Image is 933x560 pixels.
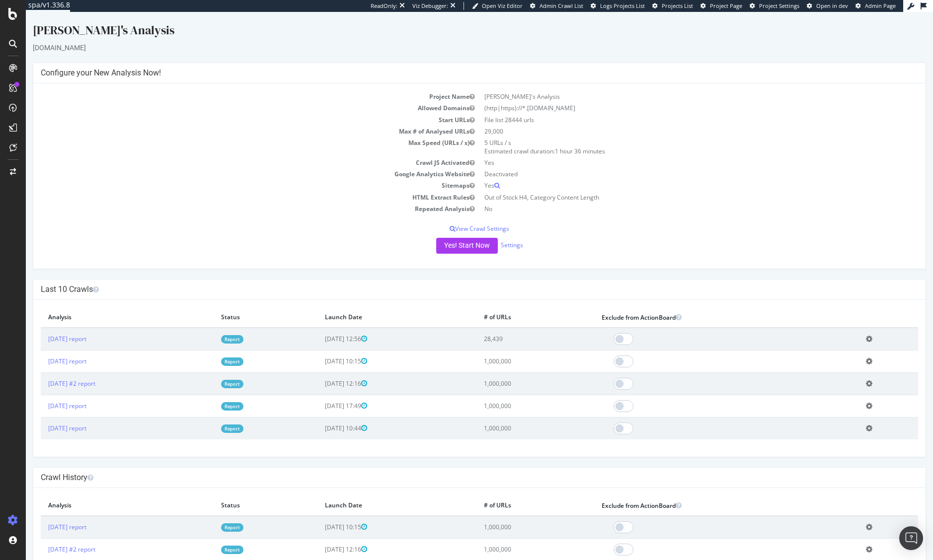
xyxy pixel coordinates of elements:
[454,114,892,125] td: 29,000
[188,484,292,504] th: Status
[451,316,568,339] td: 28,439
[299,323,341,331] span: [DATE] 12:56
[816,2,848,9] span: Open in dev
[15,156,454,168] td: Google Analytics Website
[454,125,892,145] td: 5 URLs / s Estimated crawl duration:
[22,323,61,331] a: [DATE] report
[195,511,218,520] a: Report
[15,212,892,221] p: View Crawl Settings
[451,484,568,504] th: # of URLs
[7,10,900,31] div: [PERSON_NAME]'s Analysis
[855,2,896,10] a: Admin Page
[451,295,568,316] th: # of URLs
[454,90,892,102] td: (http|https)://*.[DOMAIN_NAME]
[299,412,341,420] span: [DATE] 10:44
[15,168,454,179] td: Sitemaps
[412,2,448,10] div: Viz Debugger:
[475,229,497,237] a: Settings
[22,412,61,420] a: [DATE] report
[451,405,568,427] td: 1,000,000
[662,2,693,9] span: Projects List
[15,461,892,471] h4: Crawl History
[568,295,833,316] th: Exclude from ActionBoard
[540,2,583,9] span: Admin Crawl List
[15,145,454,156] td: Crawl JS Activated
[652,2,693,10] a: Projects List
[22,533,70,542] a: [DATE] #2 report
[195,534,218,542] a: Report
[15,484,188,504] th: Analysis
[299,533,341,542] span: [DATE] 12:16
[710,2,742,9] span: Project Page
[472,2,523,10] a: Open Viz Editor
[454,156,892,168] td: Deactivated
[188,295,292,316] th: Status
[299,390,341,398] span: [DATE] 17:49
[454,180,892,191] td: Out of Stock H4, Category Content Length
[15,125,454,145] td: Max Speed (URLs / s)
[807,2,848,10] a: Open in dev
[195,390,218,399] a: Report
[292,484,451,504] th: Launch Date
[292,295,451,316] th: Launch Date
[899,526,923,550] div: Open Intercom Messenger
[22,511,61,519] a: [DATE] report
[195,346,218,354] a: Report
[591,2,645,10] a: Logs Projects List
[410,226,472,242] button: Yes! Start Now
[454,168,892,179] td: Yes
[15,90,454,102] td: Allowed Domains
[15,191,454,203] td: Repeated Analysis
[195,413,218,421] a: Report
[750,2,799,10] a: Project Settings
[451,360,568,383] td: 1,000,000
[530,2,583,10] a: Admin Crawl List
[451,526,568,549] td: 1,000,000
[451,338,568,360] td: 1,000,000
[15,295,188,316] th: Analysis
[22,390,61,398] a: [DATE] report
[529,135,579,143] span: 1 hour 36 minutes
[759,2,799,9] span: Project Settings
[15,102,454,114] td: Start URLs
[454,191,892,203] td: No
[7,31,900,41] div: [DOMAIN_NAME]
[371,2,397,10] div: ReadOnly:
[15,180,454,191] td: HTML Extract Rules
[700,2,742,10] a: Project Page
[451,383,568,405] td: 1,000,000
[299,511,341,519] span: [DATE] 10:15
[15,114,454,125] td: Max # of Analysed URLs
[454,79,892,90] td: [PERSON_NAME]'s Analysis
[454,102,892,114] td: File list 28444 urls
[15,273,892,282] h4: Last 10 Crawls
[451,504,568,527] td: 1,000,000
[195,323,218,332] a: Report
[22,367,70,376] a: [DATE] #2 report
[568,484,833,504] th: Exclude from ActionBoard
[22,345,61,353] a: [DATE] report
[600,2,645,9] span: Logs Projects List
[15,56,892,66] h4: Configure your New Analysis Now!
[299,367,341,376] span: [DATE] 12:16
[299,345,341,353] span: [DATE] 10:15
[195,368,218,376] a: Report
[865,2,896,9] span: Admin Page
[482,2,523,9] span: Open Viz Editor
[454,145,892,156] td: Yes
[15,79,454,90] td: Project Name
